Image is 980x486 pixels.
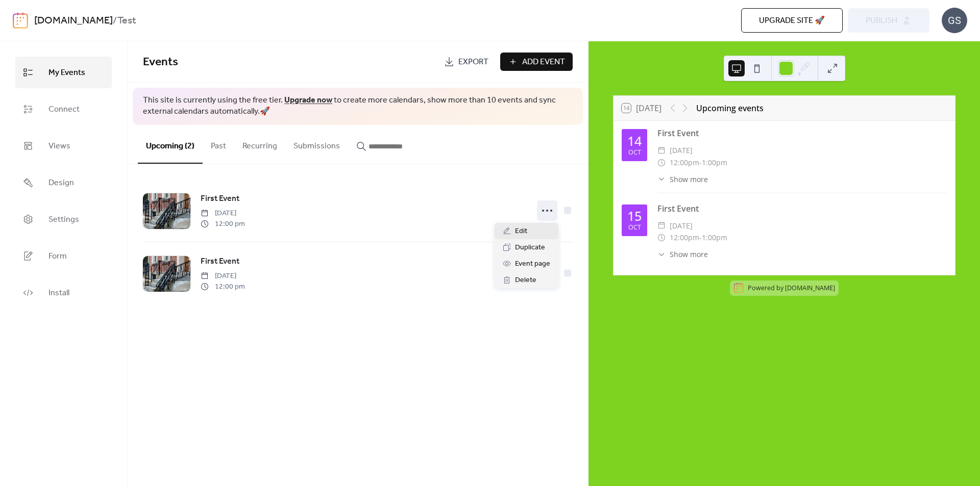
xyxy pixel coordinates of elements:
div: 15 [627,210,642,222]
a: First Event [201,255,239,268]
button: Add Event [500,53,573,71]
span: Show more [670,174,708,185]
div: ​ [657,144,666,157]
div: ​ [657,157,666,169]
div: First Event [657,202,947,215]
span: Views [48,138,70,155]
button: Upgrade site 🚀 [741,8,843,33]
div: Oct [628,149,641,156]
span: Upgrade site 🚀 [759,15,825,27]
button: Recurring [234,125,285,163]
a: Design [15,167,112,198]
a: Upgrade now [284,92,332,108]
b: / [113,11,117,31]
span: Delete [515,274,536,287]
a: Export [436,53,496,71]
span: [DATE] [201,208,245,219]
span: First Event [201,255,239,268]
span: Add Event [522,56,565,68]
a: First Event [201,192,239,206]
div: ​ [657,174,666,185]
span: 12:00 pm [201,219,245,229]
div: Oct [628,224,641,231]
span: [DATE] [201,271,245,282]
span: 12:00 pm [201,282,245,292]
div: 14 [627,135,642,147]
span: [DATE] [670,220,693,232]
a: Views [15,130,112,162]
button: ​Show more [657,249,708,260]
a: Install [15,277,112,309]
b: Test [117,11,136,31]
span: This site is currently using the free tier. to create more calendars, show more than 10 events an... [143,95,573,118]
span: Settings [48,212,79,228]
button: Upcoming (2) [138,125,203,164]
span: - [699,232,702,244]
div: ​ [657,220,666,232]
button: Past [203,125,234,163]
span: Duplicate [515,242,545,254]
div: GS [942,8,967,33]
a: My Events [15,57,112,88]
button: Submissions [285,125,348,163]
a: [DOMAIN_NAME] [34,11,113,31]
div: ​ [657,249,666,260]
a: Form [15,240,112,272]
span: [DATE] [670,144,693,157]
span: My Events [48,65,85,81]
span: Events [143,51,178,73]
div: Upcoming events [696,102,764,114]
span: Design [48,175,74,191]
span: Install [48,285,69,301]
div: ​ [657,232,666,244]
span: 12:00pm [670,157,699,169]
span: - [699,157,702,169]
div: Powered by [748,284,835,292]
span: Show more [670,249,708,260]
a: [DOMAIN_NAME] [785,284,835,292]
span: Form [48,248,67,265]
button: ​Show more [657,174,708,185]
span: Connect [48,101,80,118]
a: Settings [15,203,112,235]
span: 12:00pm [670,232,699,244]
span: 1:00pm [702,157,727,169]
span: Event page [515,258,550,270]
div: First Event [657,127,947,139]
span: Export [458,56,488,68]
a: Connect [15,93,112,125]
span: Edit [515,225,527,238]
span: 1:00pm [702,232,727,244]
img: logo [13,12,28,29]
span: First Event [201,193,239,205]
